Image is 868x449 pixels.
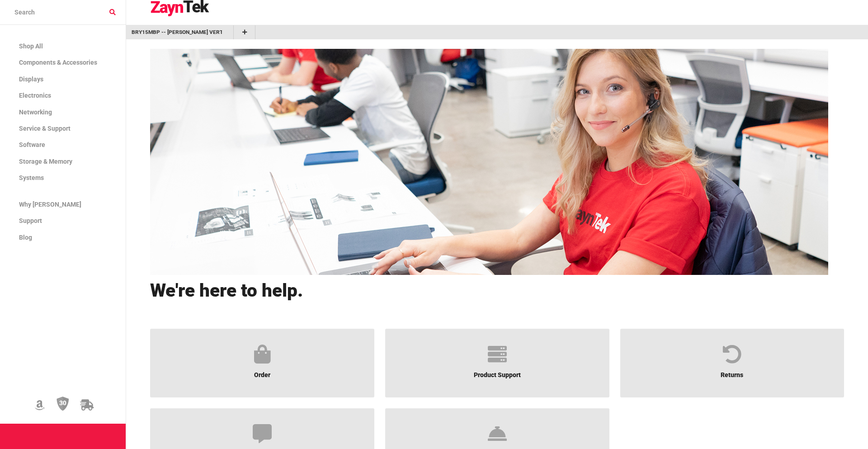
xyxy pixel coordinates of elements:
span: Blog [19,234,32,241]
span: Service & Support [19,125,71,132]
span: Displays [19,76,43,83]
span: Why [PERSON_NAME] [19,201,81,208]
h2: We're here to help. [150,280,844,301]
img: images%2Fcms-images%2F777.jpg.png [150,49,828,275]
h4: Returns [627,364,836,380]
span: Software [19,141,45,148]
h4: Product Support [393,364,602,380]
p: Click the Live Chat icon at the bottom right corner of your screen or choose a topic below. [150,306,844,321]
span: Components & Accessories [19,59,97,66]
span: Systems [19,174,44,181]
span: Electronics [19,92,51,99]
img: 30 Day Return Policy [57,396,69,411]
a: go to /product/bry15mbp-brydge-vertical-dock-docking-station-notebook-stand-2-x-thunderbolt-for-a... [132,28,222,37]
span: Networking [19,109,52,116]
a: Remove Bookmark [222,28,228,37]
h4: Order [158,364,367,380]
span: Storage & Memory [19,158,72,165]
span: Shop All [19,43,43,50]
span: Support [19,217,42,224]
